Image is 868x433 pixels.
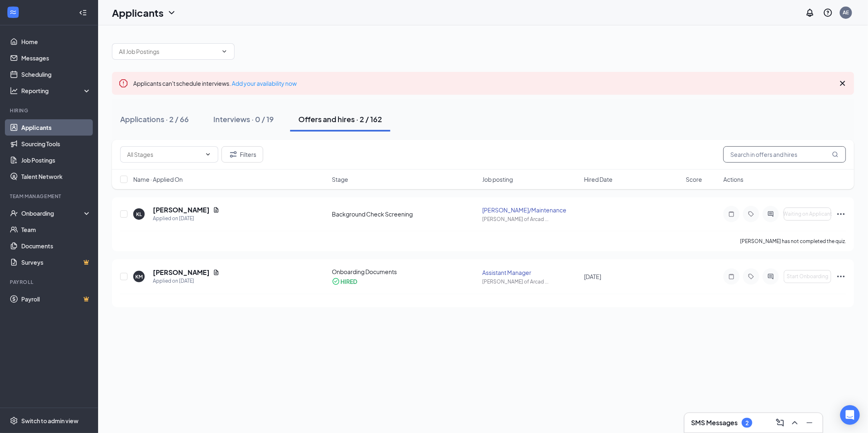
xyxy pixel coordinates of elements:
h3: SMS Messages [691,418,738,427]
a: Applicants [21,119,91,136]
div: Payroll [10,279,89,286]
button: Minimize [803,416,816,429]
svg: Note [727,211,736,217]
span: Stage [332,175,348,183]
svg: Ellipses [836,209,846,219]
div: Open Intercom Messenger [840,405,860,425]
span: Name · Applied On [133,175,183,183]
svg: Analysis [10,87,18,95]
div: HIRED [340,277,357,286]
button: ComposeMessage [774,416,787,429]
span: Start Onboarding [787,274,828,279]
svg: UserCheck [10,209,18,217]
svg: Collapse [79,9,87,17]
div: Hiring [10,107,89,114]
span: Job posting [482,175,513,183]
button: Start Onboarding [784,270,831,283]
svg: MagnifyingGlass [832,151,839,158]
svg: ChevronDown [205,151,211,158]
svg: ChevronDown [221,48,228,55]
svg: Document [213,207,219,213]
a: Add your availability now [232,80,297,87]
div: 2 [745,420,749,426]
div: Reporting [21,87,92,95]
input: All Job Postings [119,47,218,56]
div: Applied on [DATE] [153,214,219,223]
span: [DATE] [584,273,601,280]
svg: ComposeMessage [775,418,785,428]
svg: Ellipses [836,272,846,281]
span: Waiting on Applicant [783,211,832,217]
h5: [PERSON_NAME] [153,268,210,277]
p: [PERSON_NAME] has not completed the quiz. [740,238,846,245]
div: Switch to admin view [21,417,78,425]
svg: Settings [10,417,18,425]
a: SurveysCrown [21,254,91,270]
a: Job Postings [21,152,91,168]
div: Onboarding [21,209,84,217]
a: Sourcing Tools [21,136,91,152]
a: Documents [21,238,91,254]
input: Search in offers and hires [723,146,846,163]
svg: ChevronUp [790,418,800,428]
div: Offers and hires · 2 / 162 [298,114,382,124]
svg: Minimize [805,418,814,428]
svg: Tag [746,211,756,217]
div: AE [843,9,849,16]
svg: Filter [228,150,238,159]
svg: Error [119,78,128,88]
div: KM [135,273,143,280]
div: [PERSON_NAME]/Maintenance [482,206,579,214]
svg: Document [213,269,219,276]
svg: CheckmarkCircle [332,277,340,286]
input: All Stages [127,150,201,159]
div: Applications · 2 / 66 [120,114,189,124]
a: Team [21,221,91,238]
div: Background Check Screening [332,210,477,218]
div: Team Management [10,193,89,200]
a: Talent Network [21,168,91,185]
div: KL [136,211,142,218]
span: Applicants can't schedule interviews. [133,80,297,87]
div: Assistant Manager [482,268,579,277]
button: Waiting on Applicant [784,208,831,221]
svg: Tag [746,273,756,280]
span: Score [686,175,702,183]
a: PayrollCrown [21,291,91,307]
div: [PERSON_NAME] of Arcad ... [482,278,579,285]
button: Filter Filters [221,146,263,163]
button: ChevronUp [788,416,801,429]
div: Interviews · 0 / 19 [213,114,274,124]
div: Applied on [DATE] [153,277,219,285]
svg: ActiveChat [766,211,776,217]
a: Home [21,33,91,50]
svg: ChevronDown [167,8,177,18]
svg: QuestionInfo [823,8,833,18]
h5: [PERSON_NAME] [153,205,210,214]
div: [PERSON_NAME] of Arcad ... [482,216,579,223]
span: Actions [723,175,743,183]
h1: Applicants [112,6,163,20]
svg: Cross [838,78,848,88]
span: Hired Date [584,175,613,183]
svg: ActiveChat [766,273,776,280]
svg: WorkstreamLogo [9,8,17,16]
svg: Note [727,273,736,280]
a: Scheduling [21,66,91,83]
svg: Notifications [805,8,815,18]
a: Messages [21,50,91,66]
div: Onboarding Documents [332,268,477,276]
